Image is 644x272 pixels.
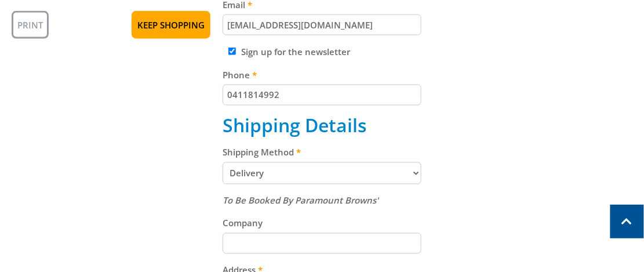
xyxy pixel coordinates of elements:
select: Please select a shipping method. [223,162,421,184]
a: Print [12,11,49,39]
a: Keep Shopping [132,11,210,39]
input: Please enter your telephone number. [223,85,421,106]
label: Shipping Method [223,146,421,159]
h2: Shipping Details [223,115,421,137]
em: To Be Booked By Paramount Browns' [223,195,379,206]
label: Company [223,216,421,230]
label: Sign up for the newsletter [241,46,350,57]
label: Phone [223,68,421,82]
input: Please enter your email address. [223,14,421,35]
